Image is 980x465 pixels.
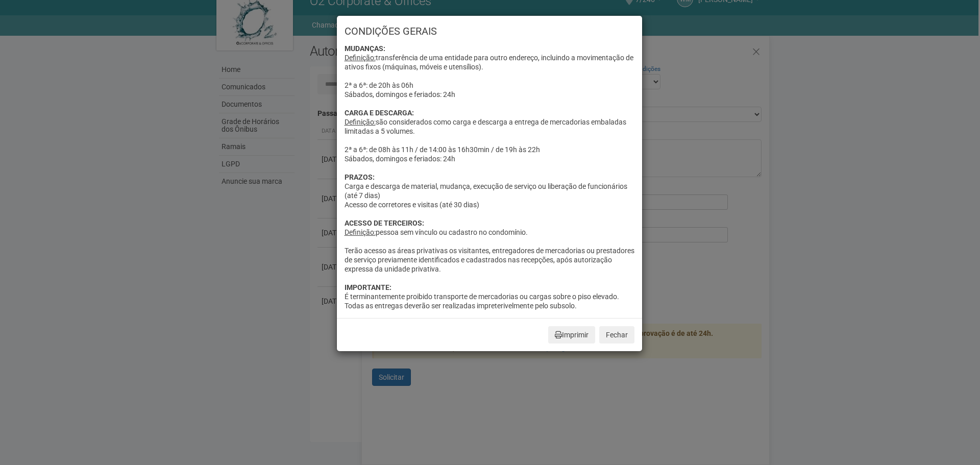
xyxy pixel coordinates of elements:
strong: PRAZOS: [345,173,375,181]
h3: CONDIÇÕES GERAIS [345,26,634,36]
strong: MUDANÇAS: [345,44,385,53]
strong: ACESSO DE TERCEIROS: [345,219,424,227]
u: Definição: [345,118,376,126]
strong: CARGA E DESCARGA: [345,109,414,117]
u: Definição: [345,228,376,236]
button: Fechar [599,326,634,344]
u: Definição: [345,54,376,62]
strong: IMPORTANTE: [345,283,391,291]
button: Imprimir [548,326,595,344]
div: transferência de uma entidade para outro endereço, incluindo a movimentação de ativos fixos (máqu... [345,44,634,310]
